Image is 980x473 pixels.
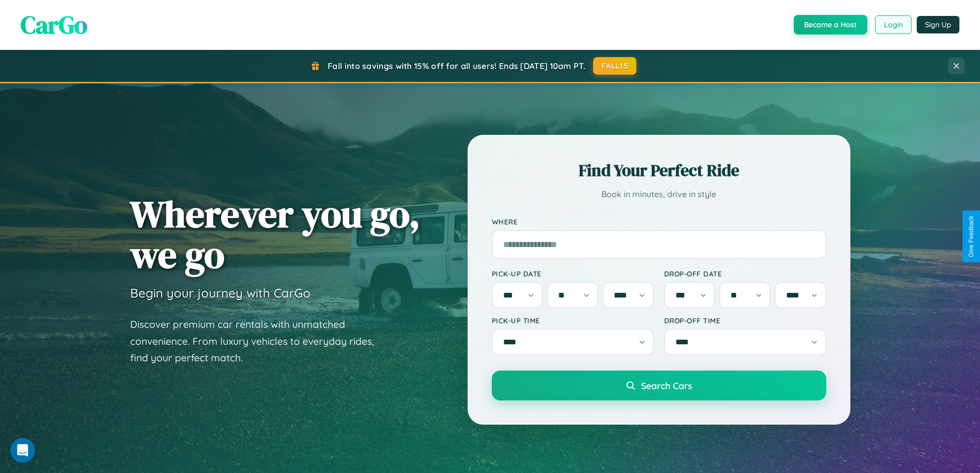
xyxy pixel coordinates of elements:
label: Drop-off Time [664,316,826,325]
h1: Wherever you go, we go [130,194,420,275]
label: Where [492,217,826,226]
span: CarGo [21,8,87,42]
span: Search Cars [641,380,692,391]
iframe: Intercom live chat [10,438,35,463]
h2: Find Your Perfect Ride [492,159,826,182]
label: Pick-up Time [492,316,654,325]
button: Search Cars [492,371,826,400]
h3: Begin your journey with CarGo [130,285,311,301]
button: Sign Up [917,16,959,33]
label: Drop-off Date [664,269,826,278]
button: Login [875,15,912,34]
p: Book in minutes, drive in style [492,187,826,202]
p: Discover premium car rentals with unmatched convenience. From luxury vehicles to everyday rides, ... [130,316,387,366]
label: Pick-up Date [492,269,654,278]
span: Fall into savings with 15% off for all users! Ends [DATE] 10am PT. [328,61,585,71]
button: FALL15 [593,57,636,75]
div: Give Feedback [968,216,975,257]
button: Become a Host [794,15,867,34]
